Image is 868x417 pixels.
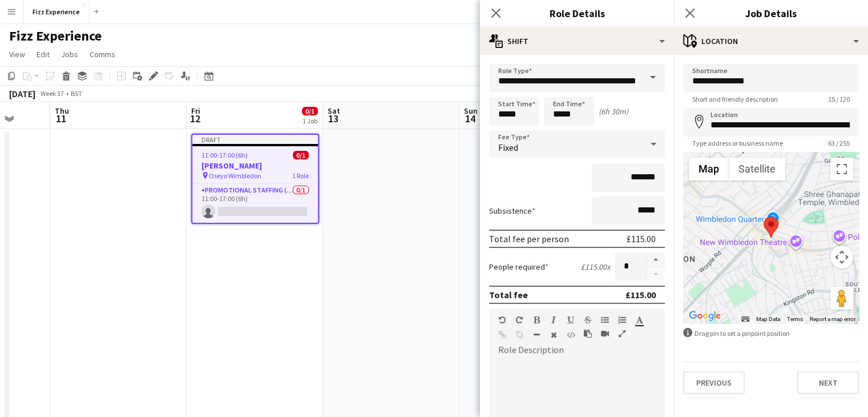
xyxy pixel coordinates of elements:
label: Subsistence [489,206,535,216]
button: Unordered List [601,315,609,324]
span: 11 [53,112,69,125]
button: Clear Formatting [550,330,558,339]
app-job-card: Draft11:00-17:00 (6h)0/1[PERSON_NAME] Oseyo Wimbledon1 RolePromotional Staffing (Brand Ambassador... [191,134,319,224]
button: Toggle fullscreen view [830,158,853,181]
button: Map Data [756,315,780,323]
img: Google [686,308,724,323]
button: Undo [498,315,506,324]
button: Next [797,371,859,394]
span: Oseyo Wimbledon [209,171,261,180]
button: Bold [532,315,540,324]
button: Insert video [601,329,609,338]
span: Short and friendly description [683,95,787,103]
h3: [PERSON_NAME] [192,161,318,171]
span: 0/1 [302,107,318,115]
h1: Fizz Experience [9,27,102,45]
div: Drag pin to set a pinpoint position [683,328,859,339]
div: Shift [480,27,674,55]
span: Sat [328,106,340,116]
div: 1 Job [302,117,317,125]
button: Show satellite imagery [729,158,785,181]
button: Redo [515,315,523,324]
button: Fullscreen [618,329,626,338]
span: 11:00-17:00 (6h) [201,151,248,159]
span: 13 [326,112,340,125]
span: 0/1 [293,151,309,159]
button: Ordered List [618,315,626,324]
button: Drag Pegman onto the map to open Street View [830,287,853,310]
div: £115.00 x [581,262,610,272]
div: £115.00 [627,233,656,244]
button: Show street map [689,158,729,181]
span: Sun [464,106,478,116]
div: BST [71,89,82,98]
span: Edit [37,49,50,59]
div: (6h 30m) [599,106,628,117]
button: Paste as plain text [584,329,592,338]
button: Increase [647,252,665,267]
div: Location [674,27,868,55]
a: Terms (opens in new tab) [787,316,803,322]
span: View [9,49,25,59]
span: Type address or business name [683,139,792,147]
span: Thu [55,106,69,116]
label: People required [489,262,548,272]
button: Italic [550,315,558,324]
div: Draft [192,135,318,144]
a: Edit [32,47,54,62]
button: HTML Code [567,330,575,339]
button: Underline [567,315,575,324]
span: Fixed [498,142,518,153]
div: £115.00 [625,289,656,300]
span: 15 / 120 [819,95,859,103]
a: Report a map error [810,316,855,322]
h3: Job Details [674,6,868,21]
div: Total fee [489,289,528,300]
a: Comms [85,47,120,62]
button: Strikethrough [584,315,592,324]
button: Text Color [635,315,643,324]
button: Keyboard shortcuts [741,315,749,323]
span: Fri [191,106,200,116]
button: Map camera controls [830,246,853,268]
div: Total fee per person [489,233,569,244]
span: 63 / 255 [819,139,859,147]
span: 1 Role [292,171,309,180]
a: View [5,47,30,62]
app-card-role: Promotional Staffing (Brand Ambassadors)0/111:00-17:00 (6h) [192,184,318,223]
a: Open this area in Google Maps (opens a new window) [686,308,724,323]
button: Previous [683,371,745,394]
span: Week 37 [38,89,66,98]
span: Jobs [61,49,78,59]
button: Fizz Experience [23,1,90,23]
span: 12 [189,112,200,125]
div: [DATE] [9,88,35,99]
h3: Role Details [480,6,674,21]
button: Horizontal Line [532,330,540,339]
span: Comms [90,49,115,59]
span: 14 [462,112,478,125]
a: Jobs [56,47,83,62]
